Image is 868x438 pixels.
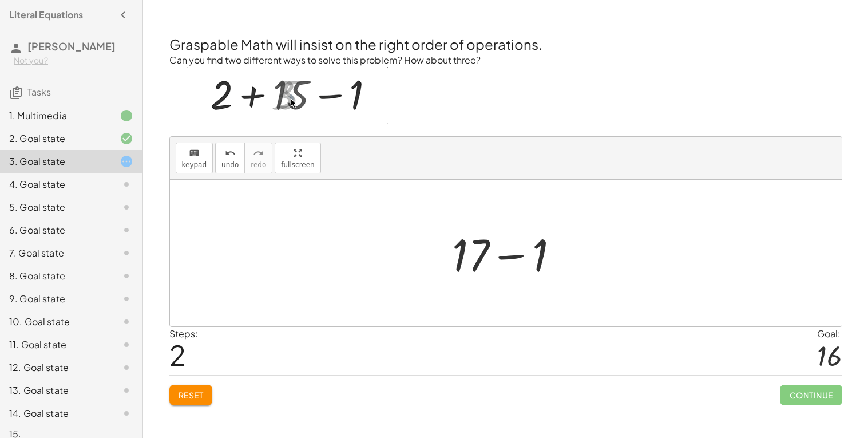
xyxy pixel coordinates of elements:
[9,315,101,329] div: 10. Goal state
[120,315,133,329] i: Task not started.
[244,143,272,173] button: redoredo
[169,385,213,405] button: Reset
[120,269,133,283] i: Task not started.
[9,338,101,352] div: 11. Goal state
[120,200,133,214] i: Task not started.
[281,161,314,169] span: fullscreen
[27,86,51,98] span: Tasks
[27,40,116,53] span: [PERSON_NAME]
[120,338,133,352] i: Task not started.
[9,200,101,214] div: 5. Goal state
[9,132,101,145] div: 2. Goal state
[120,384,133,397] i: Task not started.
[9,384,101,397] div: 13. Goal state
[189,147,200,160] i: keyboard
[169,337,186,372] span: 2
[9,269,101,283] div: 8. Goal state
[169,327,198,340] label: Steps:
[120,177,133,191] i: Task not started.
[187,67,388,124] img: c98fd760e6ed093c10ccf3c4ca28a3dcde0f4c7a2f3786375f60a510364f4df2.gif
[817,327,842,341] div: Goal:
[9,109,101,123] div: 1. Multimedia
[169,54,842,67] p: Can you find two different ways to solve this problem? How about three?
[120,361,133,374] i: Task not started.
[169,34,842,54] h2: Graspable Math will insist on the right order of operations.
[221,161,239,169] span: undo
[14,55,133,66] div: Not you?
[215,143,245,173] button: undoundo
[120,109,133,123] i: Task finished.
[9,223,101,237] div: 6. Goal state
[9,8,83,22] h4: Literal Equations
[9,407,101,420] div: 14. Goal state
[120,155,133,168] i: Task started.
[9,246,101,260] div: 7. Goal state
[120,407,133,420] i: Task not started.
[120,132,133,145] i: Task finished and correct.
[251,161,266,169] span: redo
[253,147,264,160] i: redo
[9,292,101,306] div: 9. Goal state
[9,155,101,168] div: 3. Goal state
[225,147,236,160] i: undo
[120,223,133,237] i: Task not started.
[182,161,207,169] span: keypad
[120,292,133,306] i: Task not started.
[9,177,101,191] div: 4. Goal state
[120,246,133,260] i: Task not started.
[275,143,320,173] button: fullscreen
[179,390,204,400] span: Reset
[176,143,213,173] button: keyboardkeypad
[9,361,101,374] div: 12. Goal state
